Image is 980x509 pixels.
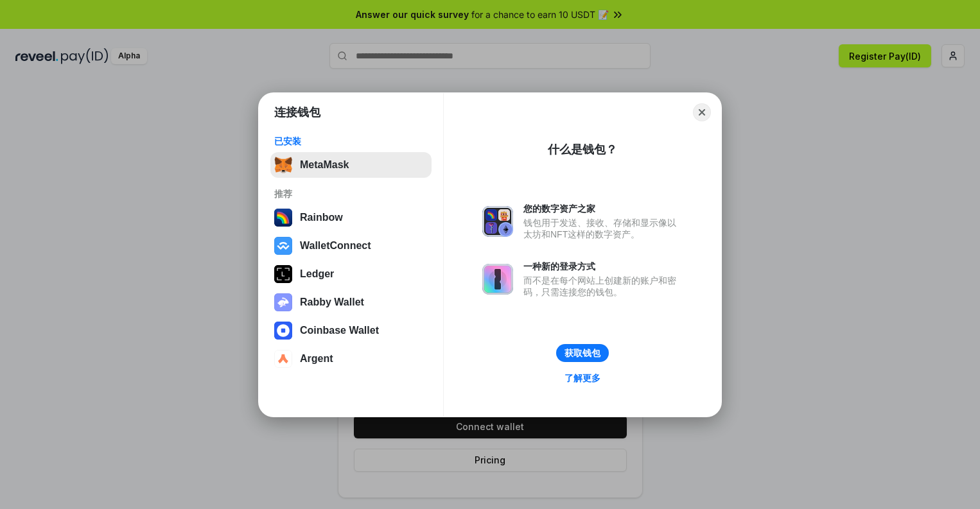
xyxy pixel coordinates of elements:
div: 了解更多 [564,372,600,384]
img: svg+xml,%3Csvg%20fill%3D%22none%22%20height%3D%2233%22%20viewBox%3D%220%200%2035%2033%22%20width%... [274,156,292,174]
img: svg+xml,%3Csvg%20xmlns%3D%22http%3A%2F%2Fwww.w3.org%2F2000%2Fsvg%22%20fill%3D%22none%22%20viewBox... [274,293,292,311]
button: 获取钱包 [556,344,609,362]
div: Rainbow [300,212,343,223]
div: 钱包用于发送、接收、存储和显示像以太坊和NFT这样的数字资产。 [523,217,683,240]
div: MetaMask [300,159,349,171]
a: 了解更多 [557,370,608,386]
button: WalletConnect [270,233,432,259]
div: Rabby Wallet [300,297,364,308]
button: Close [693,103,711,121]
div: Coinbase Wallet [300,325,379,336]
img: svg+xml,%3Csvg%20width%3D%2228%22%20height%3D%2228%22%20viewBox%3D%220%200%2028%2028%22%20fill%3D... [274,237,292,255]
button: Ledger [270,261,432,287]
div: 您的数字资产之家 [523,203,683,214]
div: Ledger [300,268,334,280]
img: svg+xml,%3Csvg%20width%3D%2228%22%20height%3D%2228%22%20viewBox%3D%220%200%2028%2028%22%20fill%3D... [274,350,292,368]
div: 推荐 [274,188,428,200]
img: svg+xml,%3Csvg%20xmlns%3D%22http%3A%2F%2Fwww.w3.org%2F2000%2Fsvg%22%20width%3D%2228%22%20height%3... [274,265,292,283]
div: Argent [300,353,333,365]
button: Argent [270,346,432,372]
button: Rabby Wallet [270,289,432,315]
img: svg+xml,%3Csvg%20xmlns%3D%22http%3A%2F%2Fwww.w3.org%2F2000%2Fsvg%22%20fill%3D%22none%22%20viewBox... [482,264,513,295]
img: svg+xml,%3Csvg%20width%3D%22120%22%20height%3D%22120%22%20viewBox%3D%220%200%20120%20120%22%20fil... [274,209,292,227]
h1: 连接钱包 [274,105,320,120]
div: WalletConnect [300,240,371,252]
div: 获取钱包 [564,347,600,359]
div: 已安装 [274,135,428,147]
div: 而不是在每个网站上创建新的账户和密码，只需连接您的钱包。 [523,275,683,298]
div: 一种新的登录方式 [523,261,683,272]
button: MetaMask [270,152,432,178]
img: svg+xml,%3Csvg%20xmlns%3D%22http%3A%2F%2Fwww.w3.org%2F2000%2Fsvg%22%20fill%3D%22none%22%20viewBox... [482,206,513,237]
img: svg+xml,%3Csvg%20width%3D%2228%22%20height%3D%2228%22%20viewBox%3D%220%200%2028%2028%22%20fill%3D... [274,322,292,340]
button: Coinbase Wallet [270,318,432,343]
button: Rainbow [270,205,432,230]
div: 什么是钱包？ [548,142,617,157]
